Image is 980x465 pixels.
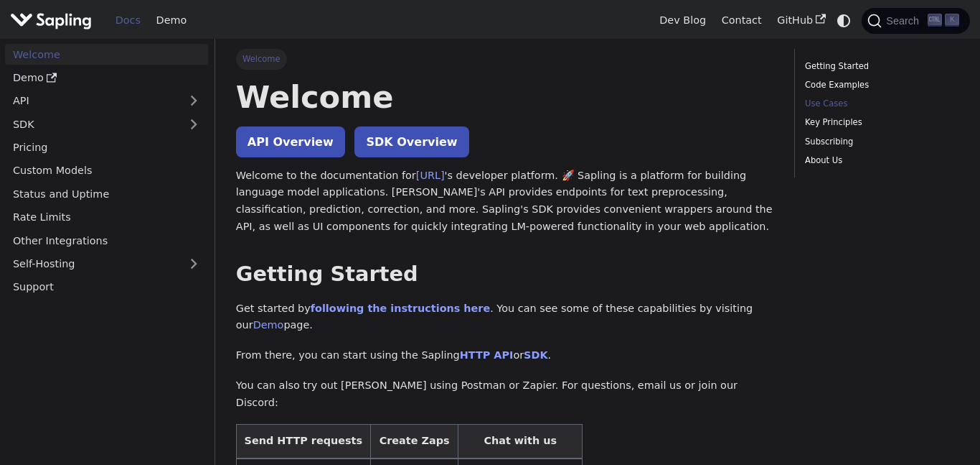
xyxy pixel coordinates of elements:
[179,91,208,111] button: Expand sidebar category 'API'
[236,167,773,236] p: Welcome to the documentation for 's developer platform. 🚀 Sapling is a platform for building lang...
[5,230,208,251] a: Other Integrations
[460,349,514,361] a: HTTP API
[769,9,833,32] a: GitHub
[5,207,208,228] a: Rate Limits
[311,303,490,314] a: following the instructions here
[236,262,773,287] h2: Getting Started
[5,44,208,65] a: Welcome
[236,377,773,412] p: You can also try out [PERSON_NAME] using Postman or Zapier. For questions, email us or join our D...
[149,9,194,32] a: Demo
[236,49,773,69] nav: Breadcrumbs
[805,97,954,111] a: Use Cases
[458,425,583,459] th: Chat with us
[370,425,458,459] th: Create Zaps
[5,160,208,181] a: Custom Models
[834,10,854,31] button: Switch between dark and light mode (currently system mode)
[236,78,773,116] h1: Welcome
[805,60,954,73] a: Getting Started
[882,15,928,27] span: Search
[805,116,954,129] a: Key Principles
[5,91,179,111] a: API
[108,9,149,32] a: Docs
[714,9,770,32] a: Contact
[805,154,954,167] a: About Us
[236,49,287,69] span: Welcome
[5,183,208,204] a: Status and Uptime
[416,170,445,181] a: [URL]
[5,277,208,298] a: Support
[5,68,208,88] a: Demo
[862,8,969,34] button: Search (Ctrl+K)
[5,137,208,158] a: Pricing
[10,10,97,31] a: Sapling.ai
[179,114,208,134] button: Expand sidebar category 'SDK'
[354,126,468,157] a: SDK Overview
[236,425,370,459] th: Send HTTP requests
[5,114,179,134] a: SDK
[236,347,773,364] p: From there, you can start using the Sapling or .
[651,9,713,32] a: Dev Blog
[236,126,345,157] a: API Overview
[10,10,92,31] img: Sapling.ai
[805,78,954,92] a: Code Examples
[253,319,284,331] a: Demo
[805,135,954,149] a: Subscribing
[945,14,959,27] kbd: K
[236,300,773,335] p: Get started by . You can see some of these capabilities by visiting our page.
[524,349,547,361] a: SDK
[5,254,208,275] a: Self-Hosting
